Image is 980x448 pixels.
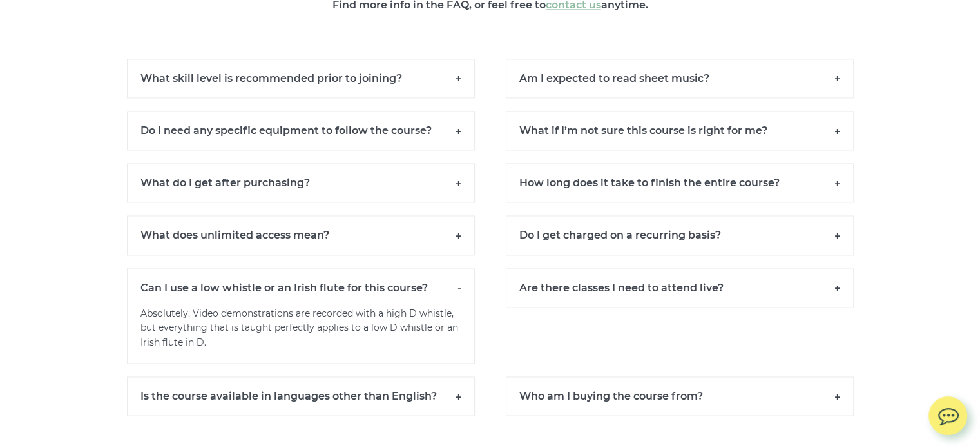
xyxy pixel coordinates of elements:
[928,396,967,429] img: chat.svg
[127,376,475,416] h6: Is the course available in languages other than English?
[506,268,854,307] h6: Are there classes I need to attend live?
[127,59,475,98] h6: What skill level is recommended prior to joining?
[506,111,854,150] h6: What if I’m not sure this course is right for me?
[506,163,854,202] h6: How long does it take to finish the entire course?
[127,306,475,364] p: Absolutely. Video demonstrations are recorded with a high D whistle, but everything that is taugh...
[127,215,475,255] h6: What does unlimited access mean?
[127,163,475,202] h6: What do I get after purchasing?
[506,215,854,255] h6: Do I get charged on a recurring basis?
[127,268,475,307] h6: Can I use a low whistle or an Irish flute for this course?
[506,376,854,416] h6: Who am I buying the course from?
[506,59,854,98] h6: Am I expected to read sheet music?
[127,111,475,150] h6: Do I need any specific equipment to follow the course?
